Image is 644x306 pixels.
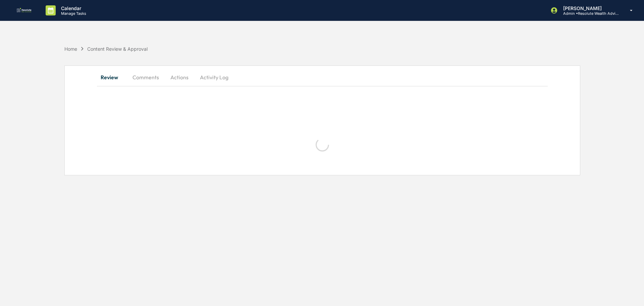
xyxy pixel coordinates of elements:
button: Activity Log [195,69,234,85]
button: Actions [164,69,195,85]
button: Review [97,69,127,85]
p: Admin • Resolute Wealth Advisor [558,11,620,16]
div: secondary tabs example [97,69,548,85]
button: Comments [127,69,164,85]
p: Manage Tasks [56,11,90,16]
p: Calendar [56,5,90,11]
p: [PERSON_NAME] [558,5,620,11]
div: Home [64,46,77,52]
div: Content Review & Approval [87,46,148,52]
img: logo [16,8,32,13]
